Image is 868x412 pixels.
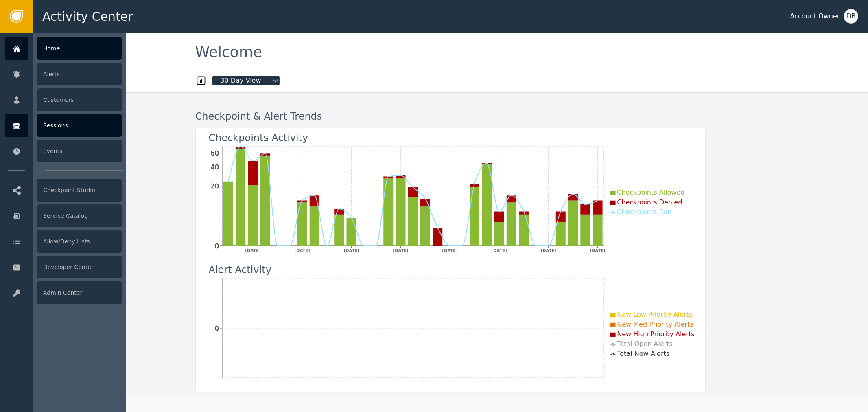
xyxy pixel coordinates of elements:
div: Checkpoints Activity [209,131,308,145]
tspan: [DATE] [590,248,605,253]
div: Allow/Deny Lists [37,230,122,253]
button: 30 Day View [207,76,285,85]
div: Checkpoint Studio [37,179,122,202]
div: Customers [37,88,122,111]
span: Total Open Alerts [617,340,673,348]
a: Service Catalog [5,204,122,228]
a: Sessions [5,114,122,137]
a: Checkpoint Studio [5,178,122,202]
span: Checkpoints Run [617,208,672,216]
button: DB [844,9,858,24]
span: 30 Day View [212,76,269,85]
tspan: [DATE] [245,248,260,253]
tspan: 0 [214,324,219,332]
div: Events [37,140,122,162]
div: Welcome [195,45,706,63]
div: Alert Activity [209,263,272,277]
div: Admin Center [37,281,122,304]
span: Checkpoints Allowed [617,188,685,196]
span: New Low Priority Alerts [617,311,693,318]
div: Home [37,37,122,60]
span: Activity Center [42,7,133,26]
tspan: [DATE] [393,248,408,253]
a: Allow/Deny Lists [5,230,122,253]
a: Home [5,37,122,60]
div: Developer Center [37,256,122,278]
a: Alerts [5,62,122,86]
tspan: [DATE] [540,248,556,253]
tspan: [DATE] [343,248,359,253]
tspan: 60 [210,149,219,157]
a: Developer Center [5,255,122,279]
span: Checkpoints Denied [617,198,682,206]
div: Service Catalog [37,204,122,227]
div: Checkpoint & Alert Trends [195,109,322,124]
div: Account Owner [790,11,840,21]
span: New High Priority Alerts [617,330,695,338]
a: Admin Center [5,281,122,305]
tspan: [DATE] [442,248,457,253]
tspan: 20 [210,182,219,190]
tspan: [DATE] [294,248,310,253]
div: Alerts [37,63,122,85]
tspan: [DATE] [491,248,507,253]
a: Events [5,139,122,163]
a: Customers [5,88,122,112]
span: New Med Priority Alerts [617,320,693,328]
tspan: 40 [210,163,219,171]
div: Sessions [37,114,122,137]
tspan: 0 [214,242,219,250]
span: Total New Alerts [617,350,670,357]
